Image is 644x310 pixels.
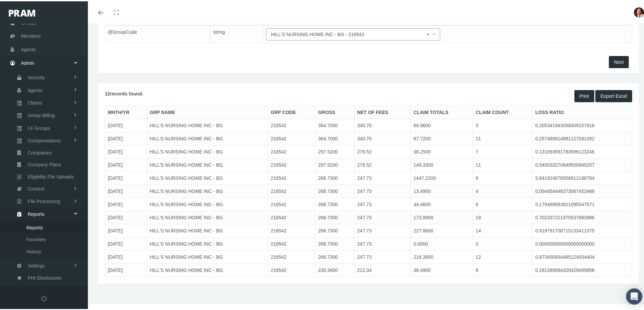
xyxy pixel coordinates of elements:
[105,236,147,249] td: [DATE]
[268,157,315,170] td: 216542
[28,271,62,282] span: PHI Disclosures
[268,236,315,249] td: 216542
[532,184,632,197] td: 0.054454446373067452468
[271,29,431,37] span: HILL'S NURSING HOME INC - BG - 216542
[574,89,594,101] button: Print
[210,24,263,42] td: string
[532,118,632,131] td: 0.205341943058409157616
[411,236,473,249] td: 0.0000
[626,287,642,303] div: Open Intercom Messenger
[28,121,50,133] span: LF Groups
[268,249,315,262] td: 216542
[473,157,532,170] td: 11
[315,144,354,157] td: 297.5200
[268,118,315,131] td: 216542
[532,105,632,118] th: LOSS RATIO
[147,105,268,118] th: GRP NAME
[147,118,268,131] td: HILL'S NURSING HOME INC - BG
[532,170,632,184] td: 5.841924676058612198764
[26,221,43,232] span: Reports
[28,259,45,270] span: Settings
[268,197,315,210] td: 216542
[614,58,624,63] span: Next
[105,249,147,262] td: [DATE]
[411,105,473,118] th: CLAIM TOTALS
[473,197,532,210] td: 6
[147,236,268,249] td: HILL'S NURSING HOME INC - BG
[26,245,41,256] span: History
[28,182,44,193] span: Content
[105,210,147,223] td: [DATE]
[473,184,532,197] td: 4
[28,170,74,181] span: Eligibility File Uploads
[26,232,46,244] span: Favorites
[532,157,632,170] td: 0.540033270649500940257
[473,210,532,223] td: 18
[427,29,432,37] span: ×
[354,184,411,197] td: 247.73
[268,262,315,276] td: 216542
[354,157,411,170] td: 276.52
[315,236,354,249] td: 268.7300
[634,6,644,16] img: S_Profile_Picture_693.jpg
[105,24,211,42] td: @GroupCode
[315,157,354,170] td: 297.5200
[354,197,411,210] td: 247.73
[28,108,55,120] span: Group Billing
[354,262,411,276] td: 212.34
[354,118,411,131] td: 340.70
[609,55,629,67] button: Next
[105,157,147,170] td: [DATE]
[315,105,354,118] th: GROSS
[411,262,473,276] td: 38.4900
[473,105,532,118] th: CLAIM COUNT
[354,236,411,249] td: 247.73
[473,170,532,184] td: 6
[532,236,632,249] td: 0.000000000000000000000
[105,131,147,144] td: [DATE]
[411,197,473,210] td: 44.4600
[147,184,268,197] td: HILL'S NURSING HOME INC - BG
[105,118,147,131] td: [DATE]
[147,197,268,210] td: HILL'S NURSING HOME INC - BG
[21,28,41,41] span: Members
[315,131,354,144] td: 364.7000
[268,144,315,157] td: 216542
[105,90,110,95] span: 12
[411,118,473,131] td: 69.9600
[28,134,61,145] span: Compensations
[411,223,473,236] td: 227.8600
[473,144,532,157] td: 7
[9,8,35,15] img: PRAM_20_x_78.png
[28,146,52,157] span: Companies
[21,55,34,68] span: Admin
[268,223,315,236] td: 216542
[473,223,532,236] td: 14
[315,223,354,236] td: 268.7300
[147,157,268,170] td: HILL'S NURSING HOME INC - BG
[28,158,61,169] span: Company Plans
[105,262,147,276] td: [DATE]
[28,96,42,107] span: Claims
[411,157,473,170] td: 149.3300
[147,131,268,144] td: HILL'S NURSING HOME INC - BG
[315,118,354,131] td: 364.7000
[147,223,268,236] td: HILL'S NURSING HOME INC - BG
[532,131,632,144] td: 0.257469914881127091282
[354,131,411,144] td: 340.70
[411,170,473,184] td: 1447.2200
[354,210,411,223] td: 247.73
[532,262,632,276] td: 0.181265894320429499858
[268,131,315,144] td: 216542
[147,262,268,276] td: HILL'S NURSING HOME INC - BG
[354,170,411,184] td: 247.73
[28,71,45,82] span: Security
[354,249,411,262] td: 247.73
[268,170,315,184] td: 216542
[100,89,368,101] div: records found.
[315,170,354,184] td: 268.7300
[354,144,411,157] td: 276.52
[411,249,473,262] td: 216.3800
[28,194,60,206] span: File Processing
[147,210,268,223] td: HILL'S NURSING HOME INC - BG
